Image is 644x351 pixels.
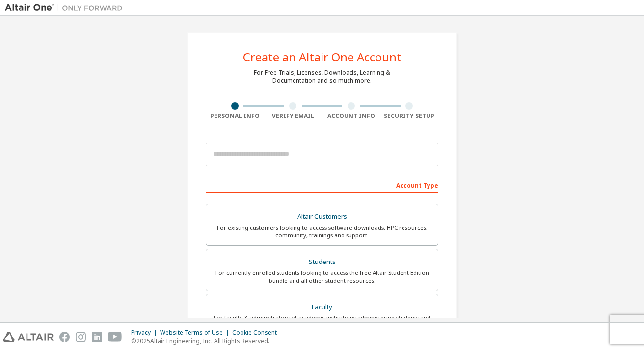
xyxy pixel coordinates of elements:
[92,332,102,342] img: linkedin.svg
[131,337,283,345] p: © 2025 Altair Engineering, Inc. All Rights Reserved.
[3,332,54,342] img: altair_logo.svg
[322,112,380,120] div: Account Info
[254,69,390,85] div: For Free Trials, Licenses, Downloads, Learning & Documentation and so much more.
[212,314,432,329] div: For faculty & administrators of academic institutions administering students and accessing softwa...
[232,329,283,337] div: Cookie Consent
[108,332,122,342] img: youtube.svg
[206,112,264,120] div: Personal Info
[212,269,432,285] div: For currently enrolled students looking to access the free Altair Student Edition bundle and all ...
[76,332,86,342] img: instagram.svg
[131,329,160,337] div: Privacy
[212,255,432,269] div: Students
[59,332,70,342] img: facebook.svg
[212,210,432,224] div: Altair Customers
[206,177,438,193] div: Account Type
[212,224,432,239] div: For existing customers looking to access software downloads, HPC resources, community, trainings ...
[5,3,128,13] img: Altair One
[264,112,322,120] div: Verify Email
[212,300,432,314] div: Faculty
[160,329,232,337] div: Website Terms of Use
[380,112,439,120] div: Security Setup
[243,51,402,63] div: Create an Altair One Account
